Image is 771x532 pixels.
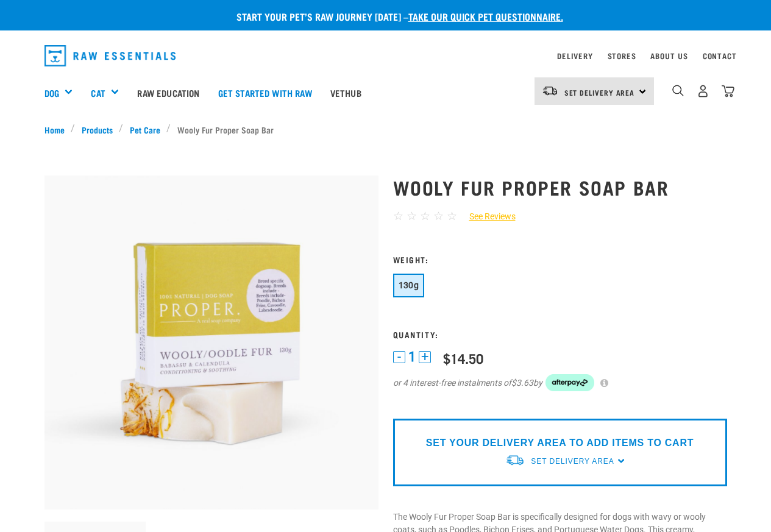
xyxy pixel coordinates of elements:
nav: dropdown navigation [35,40,737,71]
img: home-icon@2x.png [722,85,734,98]
span: ☆ [420,209,430,223]
h3: Weight: [393,255,727,264]
div: or 4 interest-free instalments of by [393,374,727,391]
img: Oodle soap [44,176,378,509]
a: Cat [91,86,105,100]
a: Pet Care [123,123,166,136]
a: Get started with Raw [209,68,321,117]
div: $14.50 [443,350,483,366]
span: 1 [408,350,416,363]
a: Vethub [321,68,371,117]
a: See Reviews [457,210,516,223]
img: van-moving.png [505,454,525,467]
a: Home [44,123,71,136]
a: take our quick pet questionnaire. [408,13,563,19]
img: home-icon-1@2x.png [672,85,684,96]
button: 130g [393,274,425,297]
a: Raw Education [128,68,208,117]
span: ☆ [393,209,403,223]
img: Afterpay [545,374,594,391]
a: Delivery [557,54,592,58]
p: SET YOUR DELIVERY AREA TO ADD ITEMS TO CART [426,436,694,450]
button: - [393,351,405,363]
span: ☆ [407,209,417,223]
a: About Us [650,54,688,58]
h3: Quantity: [393,330,727,339]
img: van-moving.png [542,85,558,96]
h1: Wooly Fur Proper Soap Bar [393,176,727,198]
span: $3.63 [511,377,533,389]
button: + [419,351,431,363]
a: Dog [44,86,59,100]
span: Set Delivery Area [564,90,635,94]
a: Products [75,123,119,136]
span: Set Delivery Area [531,457,614,466]
img: Raw Essentials Logo [44,45,176,66]
span: ☆ [447,209,457,223]
span: ☆ [433,209,444,223]
span: 130g [399,280,419,290]
nav: breadcrumbs [44,123,727,136]
img: user.png [697,85,709,98]
a: Contact [703,54,737,58]
a: Stores [608,54,636,58]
